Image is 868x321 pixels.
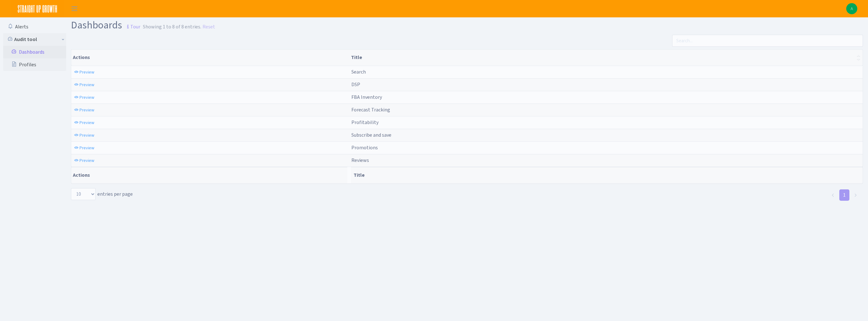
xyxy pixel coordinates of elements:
th: Title [351,167,863,183]
button: Toggle navigation [67,3,82,14]
img: Angela Sun [846,3,857,14]
a: Preview [73,130,96,140]
span: FBA Inventory [351,94,382,100]
a: Preview [73,92,96,102]
a: Preview [73,80,96,90]
label: entries per page [71,188,133,200]
span: Forecast Tracking [351,106,390,113]
div: Showing 1 to 8 of 8 entries. [143,23,201,31]
a: Tour [122,18,140,32]
small: Tour [124,21,140,32]
th: Actions [71,50,349,66]
a: A [846,3,857,14]
span: Preview [79,107,94,113]
a: Alerts [3,21,66,33]
th: Actions [71,167,347,183]
a: Profiles [3,58,66,71]
span: Reviews [351,157,369,163]
a: 1 [839,189,849,201]
span: Search [351,68,366,75]
span: Preview [79,69,94,75]
a: Preview [73,143,96,153]
a: Preview [73,105,96,115]
input: Search... [672,35,863,47]
a: Preview [73,118,96,128]
a: Preview [73,156,96,165]
span: Promotions [351,144,378,151]
span: DSP [351,81,360,88]
span: Preview [79,120,94,126]
a: Preview [73,67,96,77]
span: Preview [79,82,94,88]
h1: Dashboards [71,20,140,32]
a: Dashboards [3,46,66,58]
span: Preview [79,132,94,138]
a: Audit tool [3,33,66,46]
th: Title : activate to sort column ascending [349,50,863,66]
a: Reset [202,23,215,31]
span: Subscribe and save [351,132,391,138]
span: Preview [79,94,94,100]
span: Preview [79,145,94,151]
span: Profitability [351,119,378,126]
select: entries per page [71,188,96,200]
span: Preview [79,158,94,163]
